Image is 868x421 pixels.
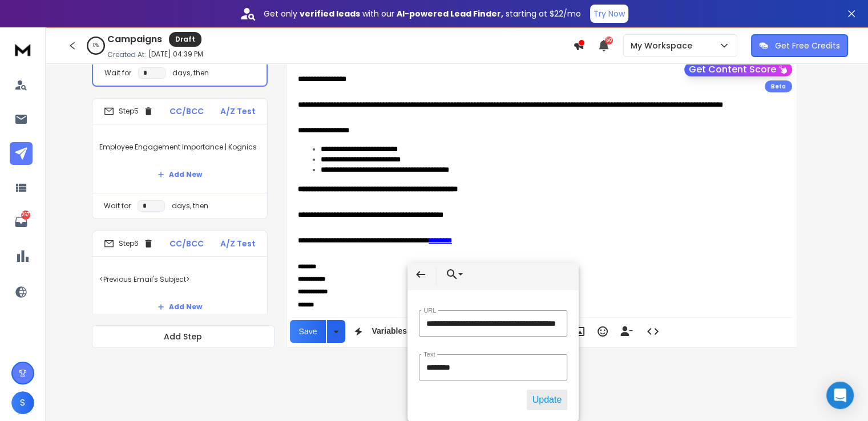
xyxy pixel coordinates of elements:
[592,320,613,343] button: Emoticons
[826,382,854,409] div: Open Intercom Messenger
[148,163,211,186] button: Add New
[169,238,204,249] p: CC/BCC
[99,264,260,295] p: <Previous Email's Subject>
[172,68,209,78] p: days, then
[421,307,438,314] label: URL
[264,8,581,19] p: Get only with our starting at $22/mo
[148,50,203,59] p: [DATE] 04:39 PM
[11,391,34,414] button: S
[348,320,409,343] button: Variables
[92,230,268,351] li: Step6CC/BCCA/Z Test<Previous Email's Subject>Add NewWait fordays, then
[104,68,131,78] p: Wait for
[397,8,503,19] strong: AI-powered Lead Finder,
[99,131,260,163] p: Employee Engagement Importance | Kognics
[421,351,437,358] label: Text
[93,42,99,49] p: 0 %
[10,211,33,233] a: 267
[92,325,274,348] button: Add Step
[527,390,568,410] button: Update
[631,40,697,51] p: My Workspace
[92,98,268,219] li: Step5CC/BCCA/Z TestEmployee Engagement Importance | KognicsAdd NewWait fordays, then
[107,33,162,46] h1: Campaigns
[765,80,792,92] div: Beta
[369,326,409,336] span: Variables
[594,8,625,19] p: Try Now
[407,263,434,286] button: Back
[11,39,34,60] img: logo
[290,320,326,343] button: Save
[751,34,848,57] button: Get Free Credits
[21,211,30,220] p: 267
[104,238,154,249] div: Step 6
[684,63,792,76] button: Get Content Score
[605,37,613,44] span: 50
[642,320,664,343] button: Code View
[172,201,208,211] p: days, then
[220,106,256,117] p: A/Z Test
[169,106,204,117] p: CC/BCC
[300,8,360,19] strong: verified leads
[590,5,628,23] button: Try Now
[148,295,211,318] button: Add New
[439,263,465,286] button: Choose Link
[616,320,637,343] button: Insert Unsubscribe Link
[104,106,154,116] div: Step 5
[169,32,201,47] div: Draft
[104,201,131,211] p: Wait for
[107,50,146,59] p: Created At:
[775,40,840,51] p: Get Free Credits
[220,238,256,249] p: A/Z Test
